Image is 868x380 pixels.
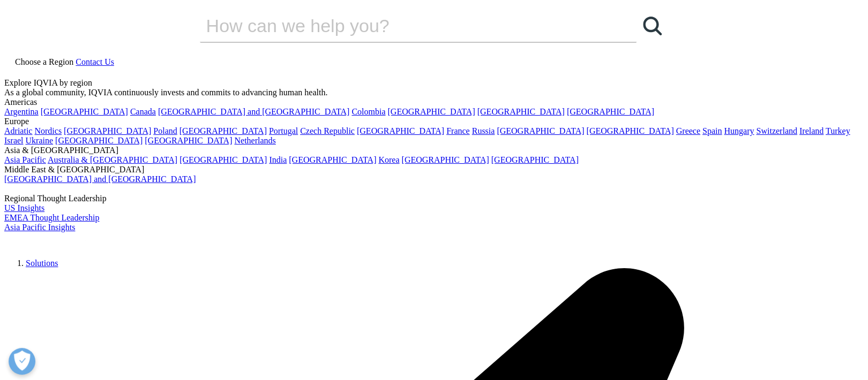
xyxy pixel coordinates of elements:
div: Europe [4,117,864,126]
a: Asia Pacific Insights [4,223,75,232]
a: Argentina [4,107,39,116]
a: [GEOGRAPHIC_DATA] [497,126,584,135]
a: Australia & [GEOGRAPHIC_DATA] [48,155,177,164]
a: [GEOGRAPHIC_DATA] [179,155,267,164]
a: Solutions [26,259,58,268]
a: Poland [153,126,177,135]
a: Colombia [351,107,385,116]
a: Nordics [34,126,62,135]
a: Switzerland [756,126,797,135]
a: [GEOGRAPHIC_DATA] [64,126,151,135]
a: [GEOGRAPHIC_DATA] [41,107,128,116]
a: Czech Republic [300,126,355,135]
a: France [446,126,470,135]
a: Ireland [799,126,824,135]
a: [GEOGRAPHIC_DATA] [567,107,654,116]
a: Canada [130,107,156,116]
a: Israel [4,136,24,145]
a: [GEOGRAPHIC_DATA] and [GEOGRAPHIC_DATA] [4,174,196,184]
svg: Search [643,17,662,35]
a: [GEOGRAPHIC_DATA] [179,126,267,135]
input: Search [200,10,606,42]
a: India [269,155,287,164]
div: Regional Thought Leadership [4,194,864,203]
a: Contact Us [76,57,114,66]
div: As a global community, IQVIA continuously invests and commits to advancing human health. [4,88,864,97]
a: [GEOGRAPHIC_DATA] [401,155,489,164]
a: US Insights [4,203,44,212]
a: [GEOGRAPHIC_DATA] [357,126,444,135]
a: Search [637,10,669,42]
div: Americas [4,97,864,107]
a: Korea [378,155,399,164]
div: Asia & [GEOGRAPHIC_DATA] [4,146,864,155]
a: Ukraine [26,136,54,145]
a: [GEOGRAPHIC_DATA] [491,155,579,164]
a: [GEOGRAPHIC_DATA] and [GEOGRAPHIC_DATA] [158,107,349,116]
a: Asia Pacific [4,155,46,164]
a: Russia [472,126,495,135]
span: Choose a Region [15,57,73,66]
a: [GEOGRAPHIC_DATA] [55,136,143,145]
a: Portugal [269,126,298,135]
a: Spain [702,126,722,135]
a: Netherlands [234,136,275,145]
div: Explore IQVIA by region [4,78,864,88]
a: Greece [676,126,700,135]
a: Turkey [826,126,850,135]
a: [GEOGRAPHIC_DATA] [145,136,232,145]
a: Adriatic [4,126,32,135]
a: Hungary [724,126,754,135]
a: [GEOGRAPHIC_DATA] [477,107,565,116]
a: [GEOGRAPHIC_DATA] [387,107,475,116]
a: [GEOGRAPHIC_DATA] [289,155,376,164]
div: Middle East & [GEOGRAPHIC_DATA] [4,165,864,174]
button: Open Preferences [9,348,35,375]
a: [GEOGRAPHIC_DATA] [586,126,674,135]
a: EMEA Thought Leadership [4,213,99,222]
img: IQVIA Healthcare Information Technology and Pharma Clinical Research Company [4,232,90,248]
